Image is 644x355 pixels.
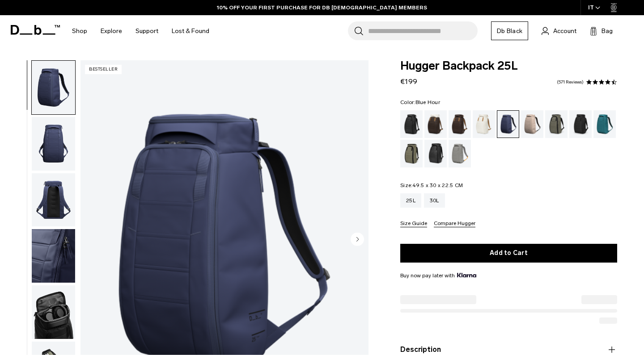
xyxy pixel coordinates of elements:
[101,15,122,47] a: Explore
[72,15,87,47] a: Shop
[32,117,75,171] img: Hugger Backpack 25L Blue Hour
[590,25,613,36] button: Bag
[434,221,475,227] button: Compare Hugger
[31,173,76,227] button: Hugger Backpack 25L Blue Hour
[449,140,471,167] a: Sand Grey
[497,110,519,138] a: Blue Hour
[424,110,447,138] a: Cappuccino
[172,15,209,47] a: Lost & Found
[400,140,423,167] a: Mash Green
[415,99,440,105] span: Blue Hour
[400,77,417,86] span: €199
[31,60,76,115] button: Hugger Backpack 25L Blue Hour
[351,232,364,247] button: Next slide
[449,110,471,138] a: Espresso
[491,21,528,40] a: Db Black
[31,117,76,171] button: Hugger Backpack 25L Blue Hour
[424,193,445,208] a: 30L
[521,110,543,138] a: Fogbow Beige
[217,4,427,12] a: 10% OFF YOUR FIRST PURCHASE FOR DB [DEMOGRAPHIC_DATA] MEMBERS
[602,26,613,36] span: Bag
[31,285,76,339] button: Hugger Backpack 25L Blue Hour
[32,229,75,283] img: Hugger_25L_Blue_hour_Material.1.png
[136,15,158,47] a: Support
[545,110,568,138] a: Forest Green
[32,61,75,114] img: Hugger Backpack 25L Blue Hour
[569,110,592,138] a: Charcoal Grey
[557,80,584,84] a: 571 reviews
[593,110,616,138] a: Midnight Teal
[400,221,427,227] button: Size Guide
[32,173,75,227] img: Hugger Backpack 25L Blue Hour
[473,110,495,138] a: Oatmilk
[400,60,617,72] span: Hugger Backpack 25L
[400,110,423,138] a: Black Out
[400,244,617,263] button: Add to Cart
[553,26,576,36] span: Account
[400,271,476,280] span: Buy now pay later with
[457,273,476,277] img: {"height" => 20, "alt" => "Klarna"}
[400,100,440,105] legend: Color:
[412,182,463,188] span: 49.5 x 30 x 22.5 CM
[65,15,216,47] nav: Main Navigation
[85,65,122,74] p: Bestseller
[400,344,617,355] button: Description
[400,183,463,188] legend: Size:
[400,193,421,208] a: 25L
[31,229,76,283] button: Hugger_25L_Blue_hour_Material.1.png
[542,25,576,36] a: Account
[32,285,75,339] img: Hugger Backpack 25L Blue Hour
[424,140,447,167] a: Reflective Black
